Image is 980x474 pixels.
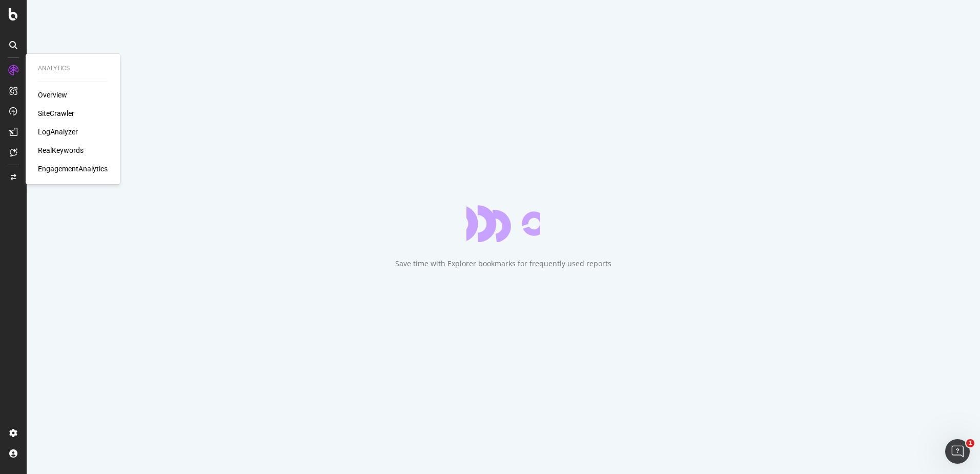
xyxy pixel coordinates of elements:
[38,164,108,174] a: EngagementAnalytics
[38,127,78,137] a: LogAnalyzer
[38,90,67,100] a: Overview
[38,145,84,155] a: RealKeywords
[945,439,970,464] iframe: Intercom live chat
[38,64,108,73] div: Analytics
[395,259,611,269] div: Save time with Explorer bookmarks for frequently used reports
[38,108,74,118] a: SiteCrawler
[966,439,974,447] span: 1
[466,205,540,242] div: animation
